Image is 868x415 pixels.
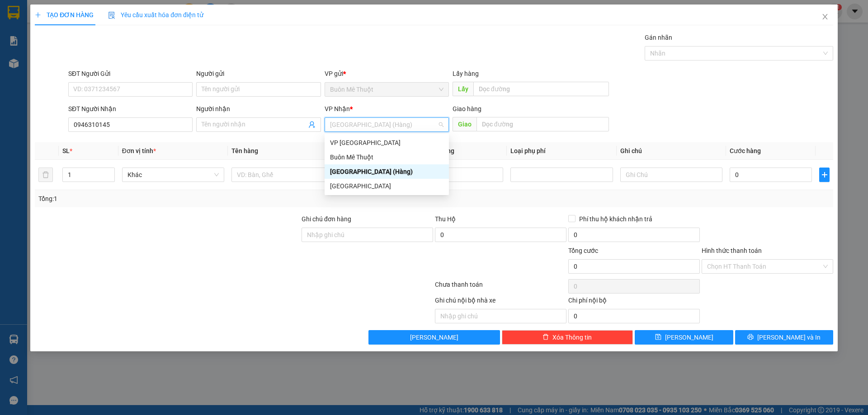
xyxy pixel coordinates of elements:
li: VP [GEOGRAPHIC_DATA] (Hàng) [62,64,120,93]
span: [PERSON_NAME] [665,332,713,342]
span: Giao hàng [453,105,481,112]
input: 0 [421,168,503,182]
button: printer[PERSON_NAME] và In [735,330,833,345]
button: delete [38,168,53,182]
div: VP [GEOGRAPHIC_DATA] [330,138,443,148]
button: save[PERSON_NAME] [635,330,733,345]
span: user-add [308,121,316,128]
span: Tên hàng [231,147,258,154]
div: Buôn Mê Thuột [330,152,443,162]
label: Hình thức thanh toán [702,247,762,254]
span: plus [820,171,829,178]
span: [PERSON_NAME] và In [757,332,821,342]
span: Tổng cước [568,247,598,254]
button: plus [819,168,829,182]
span: plus [35,12,41,18]
span: Giao [453,117,476,131]
span: close [821,13,829,20]
span: VP Nhận [325,105,350,112]
span: [PERSON_NAME] [410,332,458,342]
div: Đà Nẵng (Hàng) [325,164,449,179]
div: [GEOGRAPHIC_DATA] (Hàng) [330,167,443,177]
div: Chi phí nội bộ [568,295,700,309]
span: Buôn Mê Thuột [330,83,443,96]
span: Phí thu hộ khách nhận trả [576,214,656,224]
div: Người nhận [196,104,321,114]
li: [GEOGRAPHIC_DATA] [5,5,131,53]
button: deleteXóa Thông tin [502,330,633,345]
th: Ghi chú [617,142,726,160]
span: Lấy hàng [453,70,479,77]
span: Lấy [453,82,473,96]
div: SĐT Người Nhận [68,104,193,114]
span: save [655,334,661,341]
span: Xóa Thông tin [552,332,592,342]
input: Dọc đường [473,82,609,96]
div: Buôn Mê Thuột [325,150,449,164]
th: Loại phụ phí [507,142,616,160]
span: delete [542,334,549,341]
span: printer [747,334,754,341]
span: Đơn vị tính [122,147,156,154]
label: Ghi chú đơn hàng [302,215,351,223]
input: Ghi chú đơn hàng [302,228,433,242]
span: Cước hàng [730,147,761,154]
div: Chưa thanh toán [434,280,567,295]
span: Khác [127,168,219,182]
div: [GEOGRAPHIC_DATA] [330,181,443,191]
div: Người gửi [196,69,321,79]
label: Gán nhãn [645,34,672,41]
button: [PERSON_NAME] [368,330,500,345]
img: logo.jpg [5,5,36,36]
input: VD: Bàn, Ghế [231,168,334,182]
div: Sài Gòn [325,179,449,193]
div: SĐT Người Gửi [68,69,193,79]
img: icon [108,12,115,19]
div: VP gửi [325,69,449,79]
span: Yêu cầu xuất hóa đơn điện tử [108,11,203,19]
span: SL [62,147,70,154]
li: VP Buôn Mê Thuột [5,64,62,74]
span: Đà Nẵng (Hàng) [330,118,443,131]
div: Ghi chú nội bộ nhà xe [435,295,566,309]
span: TẠO ĐƠN HÀNG [35,11,94,19]
div: Tổng: 1 [38,194,335,204]
div: VP Nha Trang [325,135,449,150]
button: Close [812,5,838,30]
span: Thu Hộ [435,215,456,223]
input: Dọc đường [476,117,609,131]
input: Nhập ghi chú [435,309,566,323]
input: Ghi Chú [620,168,722,182]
